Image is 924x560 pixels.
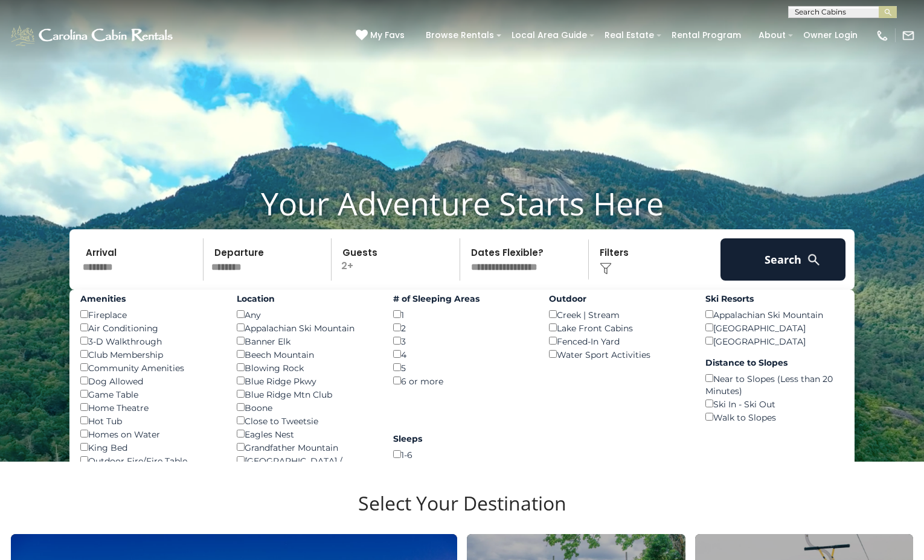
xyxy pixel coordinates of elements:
img: mail-regular-white.png [902,29,915,42]
label: Distance to Slopes [705,357,844,369]
div: 7-11 [393,461,531,474]
div: Homes on Water [80,427,219,441]
div: Appalachian Ski Mountain [705,308,844,321]
div: Any [237,308,375,321]
div: Outdoor Fire/Fire Table [80,454,219,467]
div: [GEOGRAPHIC_DATA] [705,334,844,348]
div: 2 [393,321,531,334]
div: Grandfather Mountain [237,441,375,454]
div: Dog Allowed [80,374,219,387]
div: Banner Elk [237,334,375,348]
div: Community Amenities [80,361,219,374]
div: Eagles Nest [237,427,375,441]
h1: Your Adventure Starts Here [9,185,915,222]
span: My Favs [370,29,405,42]
div: Blowing Rock [237,361,375,374]
label: # of Sleeping Areas [393,293,531,305]
div: 6 or more [393,374,531,387]
a: Owner Login [797,26,864,45]
img: filter--v1.png [600,262,612,275]
div: [GEOGRAPHIC_DATA] / [PERSON_NAME] [237,454,375,479]
div: 5 [393,361,531,374]
div: Fenced-In Yard [549,334,687,348]
div: Blue Ridge Pkwy [237,374,375,387]
div: Walk to Slopes [705,410,844,424]
div: Blue Ridge Mtn Club [237,387,375,401]
div: Hot Tub [80,414,219,427]
div: Fireplace [80,308,219,321]
div: Game Table [80,387,219,401]
div: Close to Tweetsie [237,414,375,427]
div: 3-D Walkthrough [80,334,219,348]
div: Creek | Stream [549,308,687,321]
div: Ski In - Ski Out [705,397,844,410]
img: phone-regular-white.png [876,29,889,42]
a: About [752,26,792,45]
a: Browse Rentals [420,26,500,45]
label: Sleeps [393,433,531,445]
img: White-1-1-2.png [9,24,176,48]
div: 1-6 [393,448,531,461]
div: [GEOGRAPHIC_DATA] [705,321,844,334]
label: Location [237,293,375,305]
div: Boone [237,401,375,414]
h3: Select Your Destination [9,492,915,534]
div: Air Conditioning [80,321,219,334]
div: 4 [393,348,531,361]
div: Beech Mountain [237,348,375,361]
div: Water Sport Activities [549,348,687,361]
div: King Bed [80,441,219,454]
div: Home Theatre [80,401,219,414]
a: My Favs [356,29,408,42]
label: Outdoor [549,293,687,305]
label: Ski Resorts [705,293,844,305]
div: Club Membership [80,348,219,361]
button: Search [720,238,845,281]
label: Amenities [80,293,219,305]
p: 2+ [335,238,460,281]
a: Rental Program [666,26,747,45]
div: Lake Front Cabins [549,321,687,334]
div: 3 [393,334,531,348]
div: Near to Slopes (Less than 20 Minutes) [705,372,844,397]
img: search-regular-white.png [806,252,821,267]
a: Local Area Guide [505,26,593,45]
div: 1 [393,308,531,321]
a: Real Estate [598,26,660,45]
div: Appalachian Ski Mountain [237,321,375,334]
